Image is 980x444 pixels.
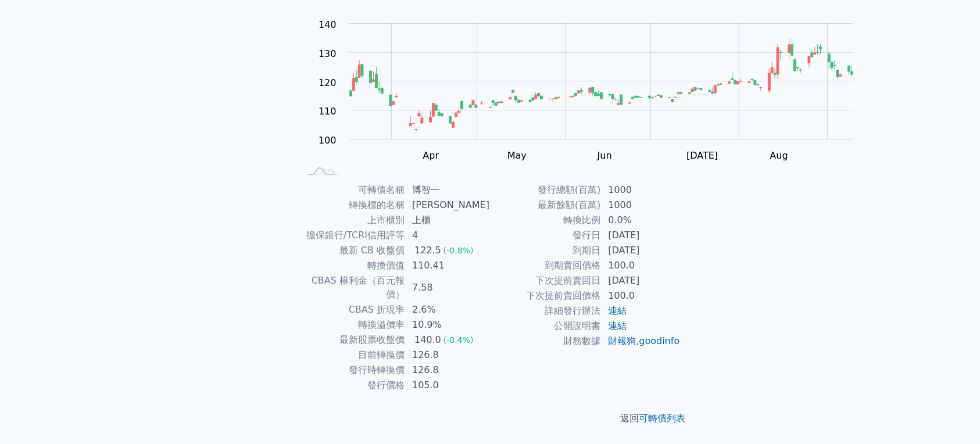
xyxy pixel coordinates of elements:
td: 最新餘額(百萬) [490,198,601,213]
a: goodinfo [639,335,679,346]
td: 1000 [601,198,681,213]
p: 返回 [285,411,695,425]
td: 博智一 [405,182,490,198]
td: 發行時轉換價 [299,363,405,378]
td: 2.6% [405,302,490,317]
td: 100.0 [601,288,681,303]
td: [PERSON_NAME] [405,198,490,213]
tspan: Aug [770,150,788,161]
td: 轉換比例 [490,213,601,228]
td: CBAS 權利金（百元報價） [299,273,405,302]
tspan: Apr [423,150,439,161]
td: 105.0 [405,378,490,393]
td: 10.9% [405,317,490,332]
td: 目前轉換價 [299,348,405,363]
a: 連結 [608,320,627,331]
td: , [601,334,681,349]
tspan: 120 [319,77,337,88]
td: 詳細發行辦法 [490,303,601,318]
a: 連結 [608,305,627,316]
td: [DATE] [601,273,681,288]
td: 最新 CB 收盤價 [299,243,405,258]
td: 下次提前賣回價格 [490,288,601,303]
tspan: 140 [319,19,337,30]
a: 可轉債列表 [639,413,685,424]
div: 140.0 [412,333,443,347]
td: 到期賣回價格 [490,258,601,273]
td: 財務數據 [490,334,601,349]
a: 財報狗 [608,335,636,346]
td: 擔保銀行/TCRI信用評等 [299,228,405,243]
td: 上市櫃別 [299,213,405,228]
td: 轉換價值 [299,258,405,273]
td: [DATE] [601,228,681,243]
td: 126.8 [405,348,490,363]
td: 最新股票收盤價 [299,332,405,348]
td: 上櫃 [405,213,490,228]
td: [DATE] [601,243,681,258]
td: 0.0% [601,213,681,228]
td: 公開說明書 [490,318,601,334]
g: Chart [313,19,871,161]
tspan: [DATE] [686,150,718,161]
td: 110.41 [405,258,490,273]
td: 下次提前賣回日 [490,273,601,288]
td: 發行總額(百萬) [490,182,601,198]
td: CBAS 折現率 [299,302,405,317]
tspan: 130 [319,48,337,59]
span: (-0.8%) [443,246,474,255]
tspan: Jun [597,150,612,161]
td: 7.58 [405,273,490,302]
td: 到期日 [490,243,601,258]
td: 4 [405,228,490,243]
td: 發行日 [490,228,601,243]
span: (-0.4%) [443,335,474,345]
div: 122.5 [412,244,443,257]
td: 發行價格 [299,378,405,393]
tspan: 110 [319,106,337,117]
td: 126.8 [405,363,490,378]
td: 可轉債名稱 [299,182,405,198]
td: 1000 [601,182,681,198]
td: 100.0 [601,258,681,273]
tspan: 100 [319,135,337,146]
td: 轉換溢價率 [299,317,405,332]
td: 轉換標的名稱 [299,198,405,213]
tspan: May [507,150,527,161]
